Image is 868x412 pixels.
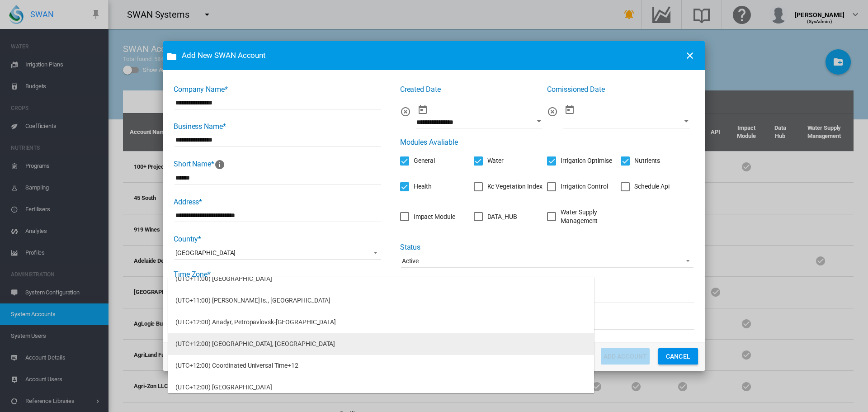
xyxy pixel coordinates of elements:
div: (UTC+12:00) Anadyr, Petropavlovsk-[GEOGRAPHIC_DATA] [175,318,336,327]
div: (UTC+11:00) [PERSON_NAME] Is., [GEOGRAPHIC_DATA] [175,296,330,305]
div: (UTC+12:00) [GEOGRAPHIC_DATA], [GEOGRAPHIC_DATA] [175,340,335,349]
div: (UTC+12:00) Coordinated Universal Time+12 [175,361,298,370]
div: (UTC+11:00) [GEOGRAPHIC_DATA] [175,275,272,284]
div: (UTC+12:00) [GEOGRAPHIC_DATA] [175,383,272,392]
